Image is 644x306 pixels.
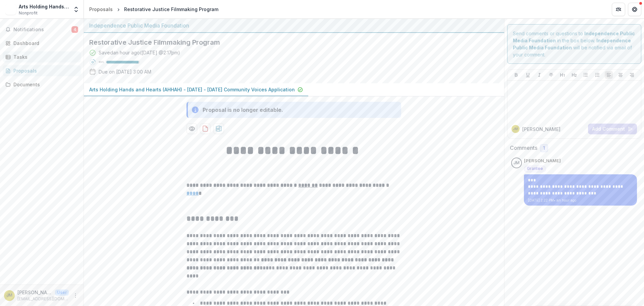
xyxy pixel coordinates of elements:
p: [PERSON_NAME] [17,289,52,296]
p: User [55,290,69,296]
button: Italicize [535,71,543,79]
span: Nonprofit [19,10,38,16]
button: Partners [612,3,625,16]
div: Jan Michener [6,293,12,298]
nav: breadcrumb [87,4,221,14]
a: Tasks [3,51,81,62]
a: Proposals [87,4,115,14]
p: [DATE] 2:22 PM • an hour ago [528,198,633,203]
button: Bold [512,71,520,79]
button: Open entity switcher [71,3,81,16]
a: Dashboard [3,38,81,49]
p: 96 % [99,60,104,64]
button: Bullet List [582,71,590,79]
button: Align Left [605,71,613,79]
button: Ordered List [593,71,601,79]
div: Restorative Justice Filmmaking Program [124,6,218,13]
p: [EMAIL_ADDRESS][DOMAIN_NAME] [17,296,69,302]
div: Proposals [89,6,113,13]
div: Jan Michener [513,127,518,131]
div: Documents [13,81,75,88]
span: 1 [543,145,545,151]
div: Proposals [13,67,75,74]
button: download-proposal [213,123,224,134]
button: download-proposal [200,123,211,134]
div: Arts Holding Hands and Hearts (AHHAH) [19,3,69,10]
p: [PERSON_NAME] [524,158,561,164]
div: Send comments or questions to in the box below. will be notified via email of your comment. [507,24,642,64]
a: Documents [3,79,81,90]
button: More [71,292,79,300]
div: Tasks [13,53,75,60]
div: Dashboard [13,40,75,47]
button: Underline [524,71,532,79]
p: Due on [DATE] 3:00 AM [99,68,151,75]
div: Proposal is no longer editable. [203,106,283,114]
span: 4 [71,26,78,33]
button: Strike [547,71,555,79]
div: Jan Michener [514,161,520,165]
button: Align Right [628,71,636,79]
button: Preview 405d97d4-51d0-4a27-8ca9-d04b5f924742-0.pdf [186,123,197,134]
a: Proposals [3,65,81,76]
span: Grantee [527,166,543,171]
p: Arts Holding Hands and Hearts (AHHAH) - [DATE] - [DATE] Community Voices Application [89,86,295,93]
div: Saved an hour ago ( [DATE] @ 2:17pm ) [99,49,180,56]
button: Align Center [616,71,625,79]
div: Independence Public Media Foundation [89,21,499,30]
h2: Restorative Justice Filmmaking Program [89,38,488,46]
img: Arts Holding Hands and Hearts (AHHAH) [5,4,16,15]
button: Notifications4 [3,24,81,35]
button: Heading 2 [570,71,578,79]
h2: Comments [510,145,537,151]
button: Heading 1 [558,71,567,79]
p: [PERSON_NAME] [522,126,560,133]
button: Get Help [628,3,641,16]
button: Add Comment [588,124,637,134]
span: Notifications [13,27,71,33]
